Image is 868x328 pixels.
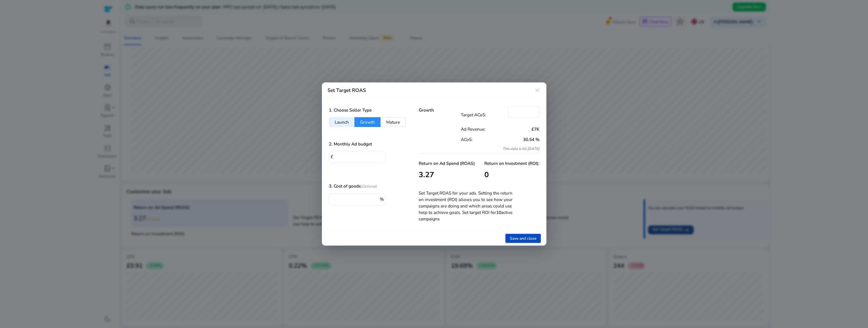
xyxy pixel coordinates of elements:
[500,136,539,143] p: 30.54 %
[484,170,539,179] h3: 0
[354,117,381,127] button: Growth
[500,126,539,132] p: £7K
[534,87,541,94] mat-icon: close
[461,147,539,152] p: This data is till [DATE]
[329,142,372,147] h5: 2. Monthly Ad budget
[329,184,377,189] h5: 3. Cost of goods
[327,87,366,93] h4: Set Target ROAS
[331,154,333,160] span: £
[461,136,500,143] p: ACoS:
[329,108,372,113] h5: 1. Choose Seller Type
[419,108,461,113] h5: Growth
[505,234,541,243] button: Save and close
[329,117,354,127] button: Launch
[461,126,500,132] p: Ad Revenue:
[361,184,377,189] i: (Optional)
[461,112,508,118] p: Target ACoS:
[496,209,501,215] b: 10
[419,170,475,179] h3: 3.27
[510,235,536,241] span: Save and close
[419,160,475,167] p: Return on Ad Spend (ROAS)
[380,196,384,202] span: %
[381,117,406,127] button: Mature
[419,187,515,222] p: Set Target ROAS for your ads. Setting the return on investment (ROI) allows you to see how your c...
[484,160,539,167] p: Return on Investment (ROI):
